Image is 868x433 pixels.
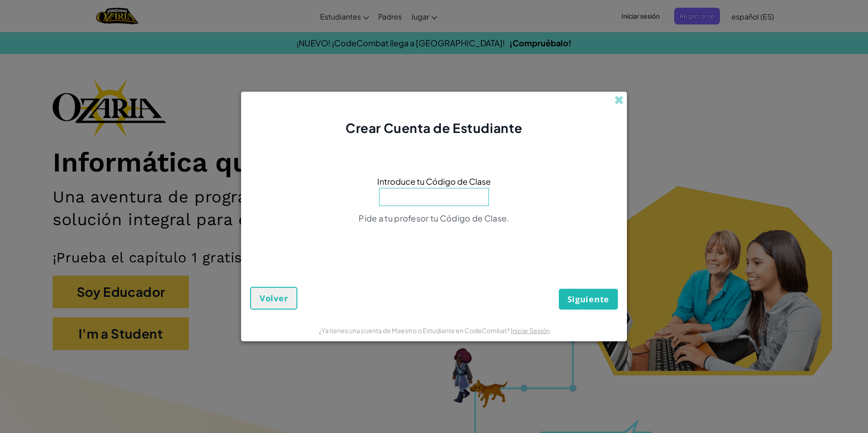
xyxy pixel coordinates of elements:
[345,120,523,136] span: Crear Cuenta de Estudiante
[511,326,550,335] a: Iniciar Sesión
[319,326,511,335] span: ¿Ya tienes una cuenta de Maestro o Estudiante en CodeCombat?
[260,293,288,304] span: Volver
[250,287,297,310] button: Volver
[567,294,609,305] span: Siguiente
[559,289,618,310] button: Siguiente
[377,175,491,188] span: Introduce tu Código de Clase
[359,213,509,223] span: Pide a tu profesor tu Código de Clase.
